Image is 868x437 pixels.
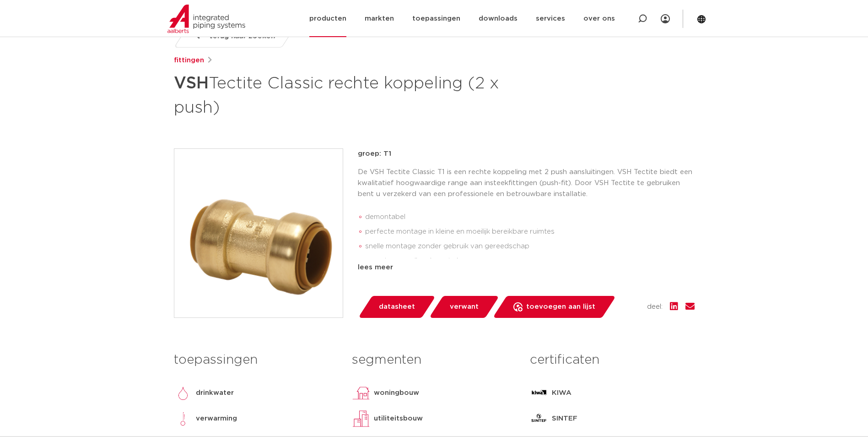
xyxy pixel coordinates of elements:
[552,388,571,399] p: KIWA
[196,413,237,424] p: verwarming
[174,149,343,317] img: Product Image for VSH Tectite Classic rechte koppeling (2 x push)
[379,300,415,314] span: datasheet
[352,410,370,428] img: utiliteitsbouw
[374,413,423,424] p: utiliteitsbouw
[530,351,694,369] h3: certificaten
[352,384,370,402] img: woningbouw
[450,300,479,314] span: verwant
[174,351,338,369] h3: toepassingen
[358,167,695,200] p: De VSH Tectite Classic T1 is een rechte koppeling met 2 push aansluitingen. VSH Tectite biedt een...
[374,388,419,399] p: woningbouw
[526,300,595,314] span: toevoegen aan lijst
[530,410,548,428] img: SINTEF
[358,296,436,318] a: datasheet
[358,148,695,159] p: groep: T1
[174,75,209,92] strong: VSH
[174,410,192,428] img: verwarming
[365,239,695,254] li: snelle montage zonder gebruik van gereedschap
[358,262,695,273] div: lees meer
[196,388,234,399] p: drinkwater
[530,384,548,402] img: KIWA
[365,224,695,239] li: perfecte montage in kleine en moeilijk bereikbare ruimtes
[174,55,204,66] a: fittingen
[429,296,499,318] a: verwant
[174,384,192,402] img: drinkwater
[365,210,695,224] li: demontabel
[352,351,516,369] h3: segmenten
[365,254,695,268] li: voorzien van alle relevante keuren
[552,413,577,424] p: SINTEF
[174,70,518,119] h1: Tectite Classic rechte koppeling (2 x push)
[647,301,663,312] span: deel:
